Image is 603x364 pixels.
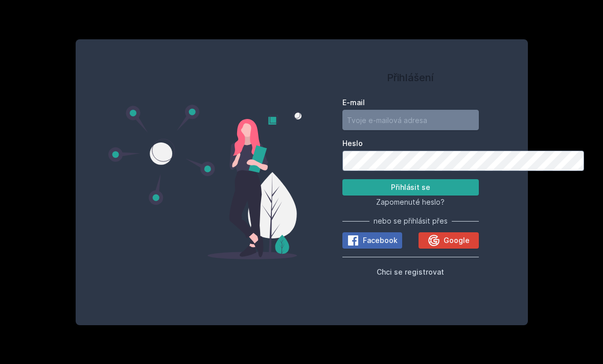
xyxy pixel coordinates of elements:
h1: Přihlášení [342,70,479,85]
span: Google [444,235,470,246]
button: Chci se registrovat [377,265,444,278]
label: E-mail [342,98,479,108]
label: Heslo [342,138,479,149]
button: Přihlásit se [342,179,479,196]
button: Google [419,232,478,249]
span: nebo se přihlásit přes [374,216,448,226]
button: Facebook [342,232,402,249]
span: Zapomenuté heslo? [376,198,445,206]
span: Facebook [363,235,398,246]
span: Chci se registrovat [377,268,444,276]
input: Tvoje e-mailová adresa [342,110,479,130]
